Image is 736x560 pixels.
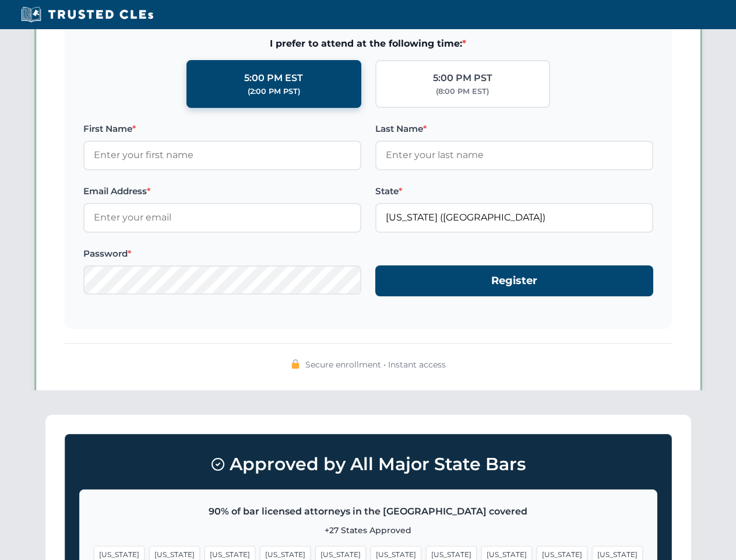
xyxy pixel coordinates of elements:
[436,86,489,97] div: (8:00 PM EST)
[83,36,653,51] span: I prefer to attend at the following time:
[375,184,653,198] label: State
[94,504,643,519] p: 90% of bar licensed attorneys in the [GEOGRAPHIC_DATA] covered
[375,265,653,296] button: Register
[248,86,300,97] div: (2:00 PM PST)
[94,524,643,537] p: +27 States Approved
[83,203,361,232] input: Enter your email
[83,184,361,198] label: Email Address
[375,203,653,232] input: Florida (FL)
[83,122,361,136] label: First Name
[375,122,653,136] label: Last Name
[433,71,492,86] div: 5:00 PM PST
[17,6,157,23] img: Trusted CLEs
[83,141,361,170] input: Enter your first name
[291,359,300,369] img: 🔒
[305,358,446,371] span: Secure enrollment • Instant access
[244,71,303,86] div: 5:00 PM EST
[79,449,657,480] h3: Approved by All Major State Bars
[375,141,653,170] input: Enter your last name
[83,247,361,261] label: Password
